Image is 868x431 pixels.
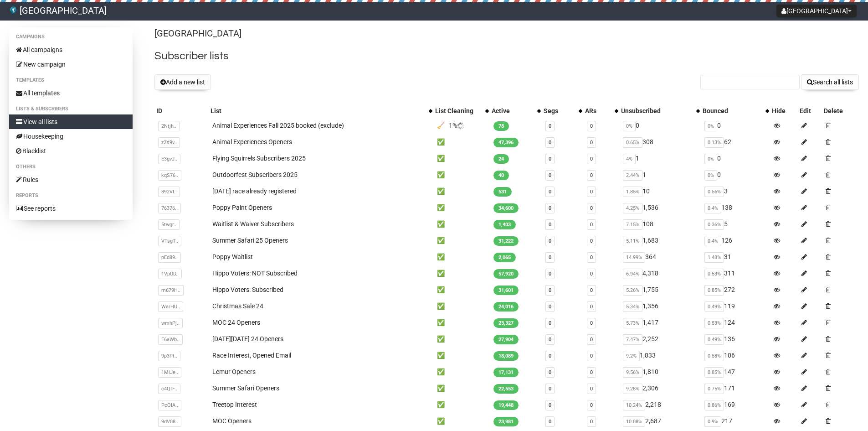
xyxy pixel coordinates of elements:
[623,318,642,328] span: 5.73%
[493,171,509,180] span: 40
[158,367,181,378] span: 1MlJe..
[704,121,717,131] span: 0%
[433,199,490,216] td: ✅
[158,384,180,394] span: c4QfF..
[493,351,519,361] span: 18,089
[590,205,593,211] a: 0
[212,204,272,211] a: Poppy Paint Openers
[619,331,701,347] td: 2,252
[619,249,701,265] td: 364
[212,417,252,425] a: MOC Openers
[549,320,551,326] a: 0
[433,396,490,413] td: ✅
[623,269,642,279] span: 6.94%
[623,203,642,213] span: 4.25%
[549,271,551,277] a: 0
[433,413,490,429] td: ✅
[433,347,490,363] td: ✅
[590,402,593,408] a: 0
[9,201,133,216] a: See reports
[619,380,701,396] td: 2,306
[212,286,283,293] a: Hippo Voters: Subscribed
[822,104,859,117] th: Delete: No sort applied, sorting is disabled
[704,318,724,328] span: 0.53%
[623,170,642,181] span: 2.44%
[549,287,551,293] a: 0
[158,187,180,197] span: 892VI..
[704,154,717,164] span: 0%
[704,367,724,378] span: 0.85%
[623,187,642,197] span: 1.85%
[158,170,181,181] span: kqS76..
[493,269,519,279] span: 57,920
[212,253,253,260] a: Poppy Waitlist
[158,400,181,410] span: PcQIA..
[704,203,721,213] span: 0.4%
[493,368,519,377] span: 17,131
[212,368,256,375] a: Lemur Openers
[701,117,770,134] td: 0
[9,86,133,100] a: All templates
[433,104,490,117] th: List Cleaning: No sort applied, activate to apply an ascending sort
[209,104,433,117] th: List: No sort applied, activate to apply an ascending sort
[493,236,519,246] span: 31,222
[158,252,181,263] span: pEd89..
[212,138,292,145] a: Animal Experiences Openers
[623,400,645,410] span: 10.24%
[590,419,593,425] a: 0
[549,402,551,408] a: 0
[549,222,551,228] a: 0
[433,166,490,183] td: ✅
[701,265,770,281] td: 311
[493,154,509,164] span: 24
[433,183,490,199] td: ✅
[154,27,859,40] p: [GEOGRAPHIC_DATA]
[590,189,593,195] a: 0
[585,106,610,115] div: ARs
[542,104,583,117] th: Segs: No sort applied, activate to apply an ascending sort
[158,219,180,230] span: 5twgr..
[623,334,642,345] span: 7.47%
[701,216,770,232] td: 5
[9,57,133,72] a: New campaign
[212,401,257,408] a: Treetop Interest
[493,400,519,410] span: 19,448
[212,270,298,277] a: Hippo Voters: NOT Subscribed
[701,331,770,347] td: 136
[701,413,770,429] td: 217
[493,335,519,344] span: 27,904
[493,138,519,147] span: 47,396
[619,314,701,331] td: 1,417
[623,285,642,296] span: 5.26%
[9,161,133,172] li: Others
[549,386,551,392] a: 0
[493,286,519,295] span: 31,601
[492,106,533,115] div: Active
[619,216,701,232] td: 108
[549,156,551,162] a: 0
[590,172,593,178] a: 0
[704,137,724,148] span: 0.13%
[590,287,593,293] a: 0
[154,74,211,90] button: Add a new list
[623,154,636,164] span: 4%
[212,187,297,195] a: [DATE] race already registered
[704,416,721,427] span: 0.9%
[623,121,636,131] span: 0%
[433,232,490,249] td: ✅
[9,172,133,187] a: Rules
[158,137,180,148] span: z2X9v..
[701,380,770,396] td: 171
[433,314,490,331] td: ✅
[154,48,859,64] h2: Subscriber lists
[9,129,133,144] a: Housekeeping
[493,318,519,328] span: 23,327
[549,337,551,343] a: 0
[9,114,133,129] a: View all lists
[9,104,133,114] li: Lists & subscribers
[549,140,551,145] a: 0
[212,384,279,392] a: Summer Safari Openers
[435,106,481,115] div: List Cleaning
[701,199,770,216] td: 138
[704,285,724,296] span: 0.85%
